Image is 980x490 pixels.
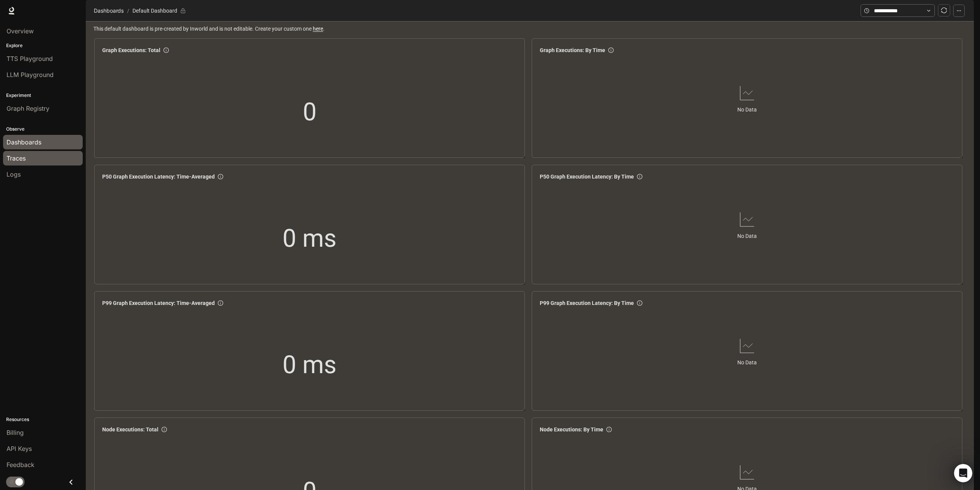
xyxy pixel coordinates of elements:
[313,26,323,32] a: here
[131,3,179,18] article: Default Dashboard
[303,93,317,132] span: 0
[737,232,757,240] article: No Data
[92,6,126,15] button: Dashboards
[93,25,968,33] span: This default dashboard is pre-created by Inworld and is not editable. Create your custom one .
[102,172,215,181] span: P50 Graph Execution Latency: Time-Averaged
[162,427,167,432] span: info-circle
[737,358,757,367] article: No Data
[102,425,158,434] span: Node Executions: Total
[127,7,129,15] span: /
[283,220,336,258] span: 0 ms
[163,48,169,53] span: info-circle
[102,299,215,307] span: P99 Graph Execution Latency: Time-Averaged
[606,427,612,432] span: info-circle
[218,174,223,179] span: info-circle
[540,425,603,434] span: Node Executions: By Time
[737,105,757,114] article: No Data
[637,174,642,179] span: info-circle
[218,300,223,306] span: info-circle
[540,299,634,307] span: P99 Graph Execution Latency: By Time
[283,346,336,385] span: 0 ms
[540,46,605,54] span: Graph Executions: By Time
[102,46,160,54] span: Graph Executions: Total
[954,464,972,482] iframe: Intercom live chat
[608,48,614,53] span: info-circle
[540,172,634,181] span: P50 Graph Execution Latency: By Time
[941,7,947,13] span: sync
[94,6,124,15] span: Dashboards
[637,300,642,306] span: info-circle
